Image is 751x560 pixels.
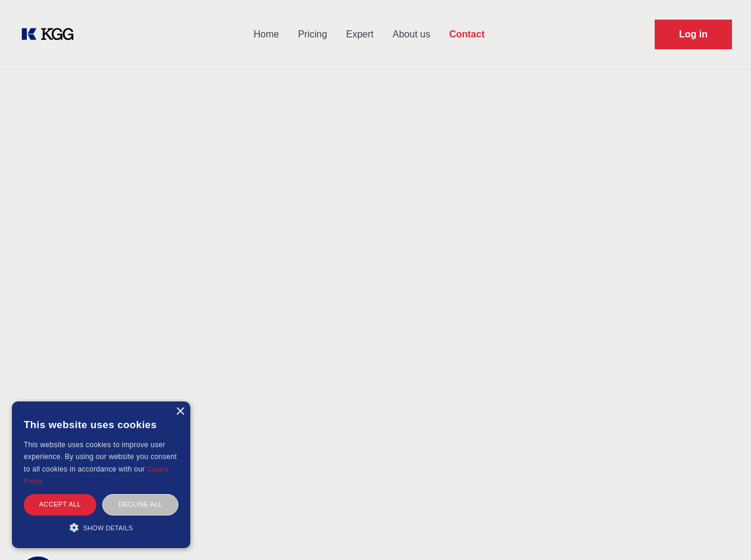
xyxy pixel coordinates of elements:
div: This website uses cookies [24,410,178,439]
a: Contact [439,19,494,50]
a: Request Demo [655,20,732,49]
span: This website uses cookies to improve user experience. By using our website you consent to all coo... [24,441,177,473]
div: Show details [24,521,178,533]
div: Decline all [102,494,178,515]
a: About us [383,19,439,50]
a: Pricing [288,19,337,50]
span: Show details [83,524,133,531]
div: Close [175,407,184,416]
div: Accept all [24,494,96,515]
a: KOL Knowledge Platform: Talk to Key External Experts (KEE) [19,25,83,44]
a: Cookie Policy [24,466,169,485]
iframe: Chat Widget [692,503,751,560]
a: Expert [337,19,383,50]
a: Home [244,19,288,50]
